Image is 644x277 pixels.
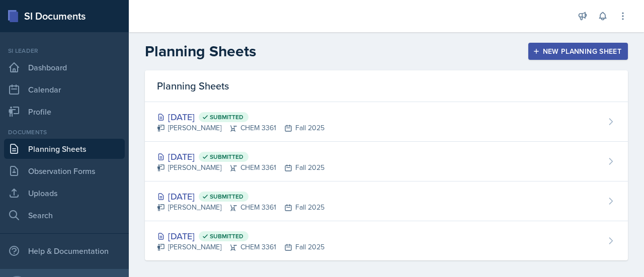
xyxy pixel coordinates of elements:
[210,232,244,240] span: Submitted
[145,142,628,181] a: [DATE] Submitted [PERSON_NAME]CHEM 3361Fall 2025
[157,110,325,124] div: [DATE]
[4,205,125,225] a: Search
[157,190,325,203] div: [DATE]
[157,150,325,163] div: [DATE]
[4,57,125,77] a: Dashboard
[535,47,621,55] div: New Planning Sheet
[4,139,125,159] a: Planning Sheets
[157,202,325,213] div: [PERSON_NAME] CHEM 3361 Fall 2025
[145,181,628,221] a: [DATE] Submitted [PERSON_NAME]CHEM 3361Fall 2025
[145,42,256,60] h2: Planning Sheets
[210,193,244,201] span: Submitted
[145,221,628,260] a: [DATE] Submitted [PERSON_NAME]CHEM 3361Fall 2025
[4,128,125,137] div: Documents
[4,183,125,203] a: Uploads
[157,229,325,243] div: [DATE]
[145,70,628,102] div: Planning Sheets
[157,123,325,133] div: [PERSON_NAME] CHEM 3361 Fall 2025
[528,43,628,60] button: New Planning Sheet
[4,46,125,55] div: Si leader
[157,242,325,252] div: [PERSON_NAME] CHEM 3361 Fall 2025
[4,102,125,122] a: Profile
[210,153,244,161] span: Submitted
[145,102,628,142] a: [DATE] Submitted [PERSON_NAME]CHEM 3361Fall 2025
[4,241,125,261] div: Help & Documentation
[4,161,125,181] a: Observation Forms
[157,162,325,173] div: [PERSON_NAME] CHEM 3361 Fall 2025
[4,79,125,100] a: Calendar
[210,113,244,121] span: Submitted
